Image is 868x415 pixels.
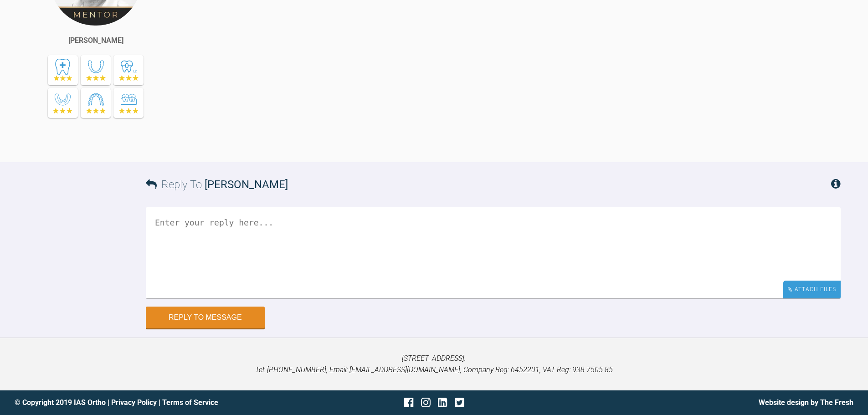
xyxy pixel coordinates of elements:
h3: Reply To [146,176,288,193]
span: [PERSON_NAME] [205,178,288,191]
a: Website design by The Fresh [759,398,853,407]
div: Attach Files [783,281,841,298]
button: Reply to Message [146,307,265,328]
p: [STREET_ADDRESS]. Tel: [PHONE_NUMBER], Email: [EMAIL_ADDRESS][DOMAIN_NAME], Company Reg: 6452201,... [15,353,853,376]
a: Privacy Policy [111,398,157,407]
div: [PERSON_NAME] [68,35,123,46]
div: © Copyright 2019 IAS Ortho | | [15,397,294,409]
a: Terms of Service [162,398,218,407]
